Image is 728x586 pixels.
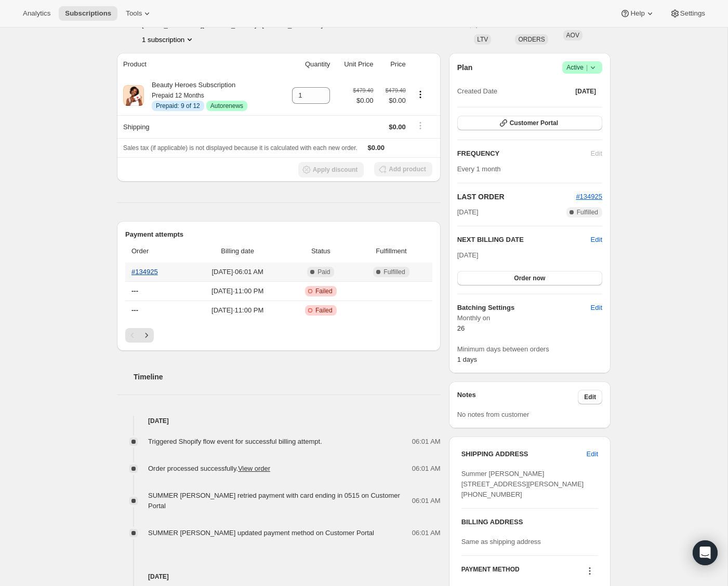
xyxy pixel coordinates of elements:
[575,87,596,96] span: [DATE]
[461,449,587,459] h3: SHIPPING ADDRESS
[585,299,608,316] button: Edit
[457,271,602,285] button: Order now
[518,36,545,43] span: ORDERS
[461,517,598,527] h3: BILLING ADDRESS
[131,306,138,314] span: ---
[457,303,591,313] h6: Batching Settings
[457,86,497,97] span: Created Date
[117,53,280,76] th: Product
[353,96,373,106] span: $0.00
[477,36,488,43] span: LTV
[412,464,441,474] span: 06:01 AM
[386,87,406,93] small: $479.40
[457,165,501,173] span: Every 1 month
[461,538,541,546] span: Same as shipping address
[457,116,602,130] button: Customer Portal
[514,274,545,282] span: Order now
[389,123,406,131] span: $0.00
[693,540,718,565] div: Open Intercom Messenger
[412,528,441,538] span: 06:01 AM
[210,102,243,110] span: Autorenews
[17,6,57,21] button: Analytics
[576,192,602,202] button: #134925
[587,449,598,459] span: Edit
[156,102,200,110] span: Prepaid: 9 of 12
[412,496,441,506] span: 06:01 AM
[125,240,187,263] th: Order
[126,9,142,18] span: Tools
[368,144,385,152] span: $0.00
[23,9,50,18] span: Analytics
[117,115,280,138] th: Shipping
[134,372,441,382] h2: Timeline
[457,235,591,245] h2: NEXT BILLING DATE
[317,268,330,276] span: Paid
[190,246,285,256] span: Billing date
[461,470,584,498] span: Summer [PERSON_NAME] [STREET_ADDRESS][PERSON_NAME] [PHONE_NUMBER]
[457,251,479,259] span: [DATE]
[280,53,333,76] th: Quantity
[356,246,426,256] span: Fulfillment
[333,53,376,76] th: Unit Price
[117,571,441,582] h4: [DATE]
[190,286,285,296] span: [DATE] · 11:00 PM
[457,324,465,332] span: 26
[578,390,602,404] button: Edit
[566,32,579,39] span: AOV
[238,465,270,472] a: View order
[291,246,350,256] span: Status
[148,529,374,537] span: SUMMER [PERSON_NAME] updated payment method on Customer Portal
[586,63,588,72] span: |
[120,6,158,21] button: Tools
[117,416,441,426] h4: [DATE]
[580,446,604,462] button: Edit
[125,229,432,240] h2: Payment attempts
[142,34,195,45] button: Product actions
[377,53,409,76] th: Price
[148,492,400,510] span: SUMMER [PERSON_NAME] retried payment with card ending in 0515 on Customer Portal
[569,84,602,99] button: [DATE]
[457,192,576,202] h2: LAST ORDER
[680,9,705,18] span: Settings
[576,193,602,200] a: #134925
[139,328,154,343] button: Next
[412,89,429,100] button: Product actions
[510,119,558,127] span: Customer Portal
[190,267,285,277] span: [DATE] · 06:01 AM
[123,144,358,152] span: Sales tax (if applicable) is not displayed because it is calculated with each new order.
[577,208,598,216] span: Fulfilled
[457,390,578,404] h3: Notes
[457,411,530,418] span: No notes from customer
[353,87,373,93] small: $479.40
[190,305,285,316] span: [DATE] · 11:00 PM
[457,207,479,217] span: [DATE]
[315,306,333,315] span: Failed
[148,438,322,445] span: Triggered Shopify flow event for successful billing attempt.
[125,328,432,343] nav: Pagination
[457,313,602,323] span: Monthly on
[65,9,111,18] span: Subscriptions
[412,120,429,131] button: Shipping actions
[457,344,602,355] span: Minimum days between orders
[566,62,598,73] span: Active
[152,92,204,99] small: Prepaid 12 Months
[457,148,591,159] h2: FREQUENCY
[461,565,520,579] h3: PAYMENT METHOD
[457,356,477,363] span: 1 days
[131,268,158,276] a: #134925
[591,303,602,313] span: Edit
[383,268,405,276] span: Fulfilled
[148,465,270,472] span: Order processed successfully.
[380,96,406,106] span: $0.00
[123,85,144,106] img: product img
[457,62,473,73] h2: Plan
[591,235,602,245] button: Edit
[584,393,596,401] span: Edit
[630,9,644,18] span: Help
[59,6,117,21] button: Subscriptions
[144,80,247,111] div: Beauty Heroes Subscription
[412,437,441,447] span: 06:01 AM
[131,287,138,295] span: ---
